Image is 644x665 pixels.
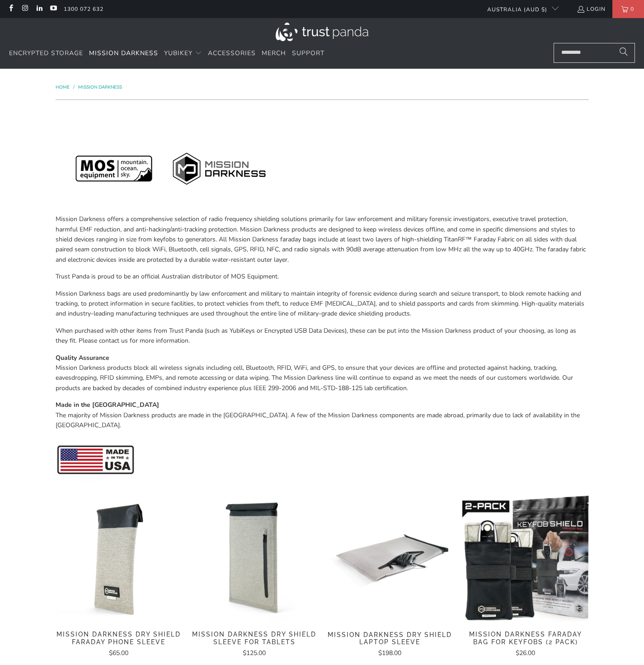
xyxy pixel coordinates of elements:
span: Merch [262,49,286,57]
strong: Quality Assurance [56,354,109,362]
a: Encrypted Storage [9,43,83,64]
a: Accessories [208,43,256,64]
a: Mission Darkness Dry Shield Laptop Sleeve $198.00 [327,631,453,659]
a: Mission Darkness Dry Shield Laptop Sleeve Mission Darkness Dry Shield Laptop Sleeve [327,495,453,622]
a: Support [292,43,324,64]
span: radio signals with 90dB average attenuation from low MHz all the way up to 40GHz [294,245,532,254]
p: Mission Darkness products block all wireless signals including cell, Bluetooth, RFID, WiFi, and G... [56,353,589,394]
span: Encrypted Storage [9,49,83,57]
input: Search... [554,43,635,63]
a: Mission Darkness [78,84,122,90]
img: Mission Darkness Faraday Bag for Keyfobs (2 pack) [462,495,589,622]
span: / [73,84,75,90]
img: Mission Darkness Dry Shield Faraday Phone Sleeve - Trust Panda [56,495,182,622]
p: Mission Darkness bags are used predominantly by law enforcement and military to maintain integrit... [56,289,589,319]
span: Mission Darkness Dry Shield Sleeve For Tablets [191,631,318,646]
a: Trust Panda Australia on LinkedIn [35,5,43,13]
a: Trust Panda Australia on YouTube [49,5,57,13]
span: Support [292,49,324,57]
strong: Made in the [GEOGRAPHIC_DATA] [56,401,159,409]
a: Trust Panda Australia on Facebook [7,5,14,13]
button: Search [612,43,635,63]
img: Mission Darkness Dry Shield Sleeve For Tablets [191,495,318,622]
a: Home [56,84,71,90]
span: Accessories [208,49,256,57]
img: Trust Panda Australia [276,23,368,41]
p: Mission Darkness offers a comprehensive selection of radio frequency shielding solutions primaril... [56,214,589,265]
span: Mission Darkness [89,49,158,57]
span: Mission Darkness Faraday Bag for Keyfobs (2 pack) [462,631,589,646]
span: Mission Darkness Dry Shield Faraday Phone Sleeve [56,631,182,646]
a: 1300 072 632 [64,4,103,14]
summary: YubiKey [164,43,202,64]
a: Merch [262,43,286,64]
a: Login [577,4,606,14]
a: Mission Darkness [89,43,158,64]
span: $198.00 [378,649,401,657]
span: $65.00 [109,649,128,657]
a: Mission Darkness Dry Shield Sleeve For Tablets $125.00 [191,631,318,658]
p: Trust Panda is proud to be an official Australian distributor of MOS Equipment. [56,272,589,282]
a: Mission Darkness Dry Shield Faraday Phone Sleeve - Trust Panda Mission Darkness Dry Shield Farada... [56,495,182,622]
span: YubiKey [164,49,193,57]
span: Mission Darkness Dry Shield Laptop Sleeve [327,631,453,646]
span: Home [56,84,70,90]
a: Mission Darkness Dry Shield Faraday Phone Sleeve $65.00 [56,631,182,658]
a: Trust Panda Australia on Instagram [21,5,28,13]
a: Mission Darkness Faraday Bag for Keyfobs (2 pack) Mission Darkness Faraday Bag for Keyfobs (2 pack) [462,495,589,622]
span: $125.00 [243,649,266,657]
p: The majority of Mission Darkness products are made in the [GEOGRAPHIC_DATA]. A few of the Mission... [56,400,589,430]
a: Mission Darkness Dry Shield Sleeve For Tablets Mission Darkness Dry Shield Sleeve For Tablets [191,495,318,622]
span: $26.00 [516,649,535,657]
nav: Translation missing: en.navigation.header.main_nav [9,43,324,64]
img: Mission Darkness Dry Shield Laptop Sleeve [327,495,453,622]
p: When purchased with other items from Trust Panda (such as YubiKeys or Encrypted USB Data Devices)... [56,326,589,346]
a: Mission Darkness Faraday Bag for Keyfobs (2 pack) $26.00 [462,631,589,658]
